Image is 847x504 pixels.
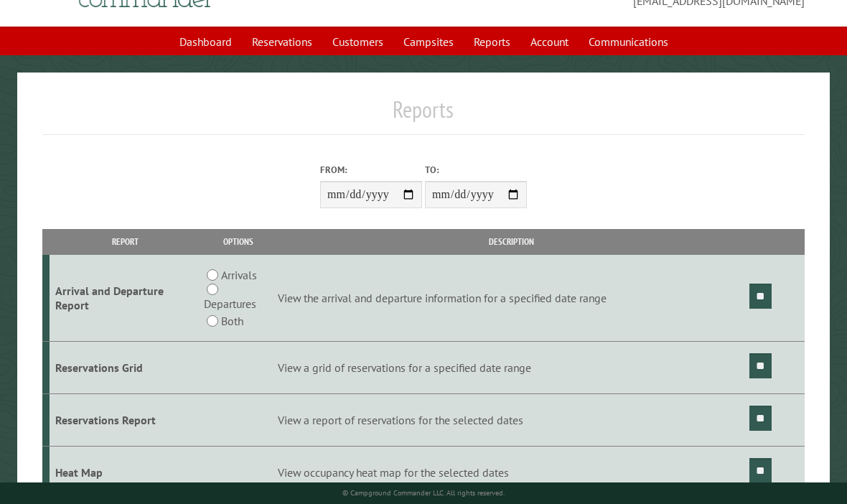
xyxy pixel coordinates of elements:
a: Reports [465,28,519,55]
td: View occupancy heat map for the selected dates [276,446,747,498]
td: View a report of reservations for the selected dates [276,393,747,446]
td: Reservations Report [50,393,202,446]
label: Departures [204,295,256,312]
td: Reservations Grid [50,342,202,394]
th: Description [276,229,747,254]
a: Dashboard [171,28,240,55]
a: Customers [324,28,392,55]
td: Heat Map [50,446,202,498]
a: Account [522,28,577,55]
td: View a grid of reservations for a specified date range [276,342,747,394]
label: Both [221,312,243,330]
label: Arrivals [221,266,257,284]
a: Communications [580,28,677,55]
small: © Campground Commander LLC. All rights reserved. [342,488,505,498]
a: Reservations [243,28,321,55]
td: Arrival and Departure Report [50,255,202,342]
td: View the arrival and departure information for a specified date range [276,255,747,342]
label: From: [320,163,422,177]
th: Report [50,229,202,254]
h1: Reports [42,95,805,135]
a: Campsites [395,28,462,55]
label: To: [425,163,527,177]
th: Options [202,229,276,254]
